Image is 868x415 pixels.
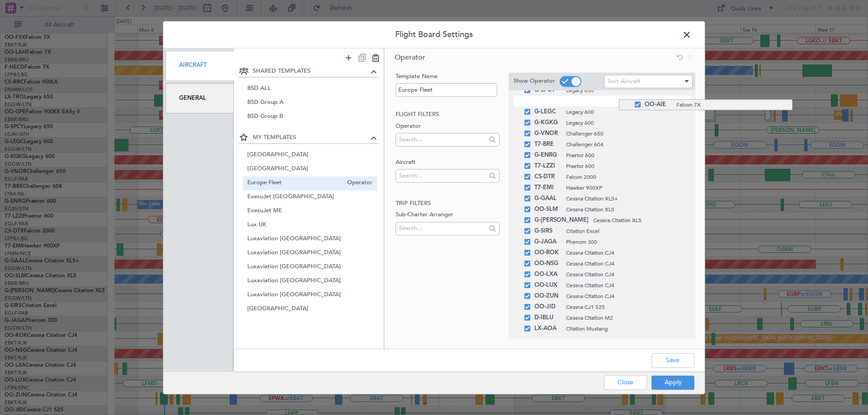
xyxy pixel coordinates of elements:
[566,151,682,159] span: Praetor 600
[399,133,486,146] input: Search...
[247,84,373,93] span: BSD ALL
[566,130,682,138] span: Challenger 650
[534,247,561,258] span: OO-ROK
[534,258,561,269] span: OO-NSG
[534,193,561,204] span: G-GAAL
[604,375,647,390] button: Close
[566,249,682,257] span: Cessna Citation CJ4
[566,140,682,149] span: Challenger 604
[534,150,561,161] span: G-ENRG
[651,353,694,368] button: Save
[399,222,486,235] input: Search...
[247,206,373,216] span: ExecuJet ME
[165,83,234,113] div: General
[534,128,561,139] span: G-VNOR
[247,150,373,160] span: [GEOGRAPHIC_DATA]
[566,238,682,246] span: Phenom 300
[514,77,555,86] label: Show Operator
[534,269,561,280] span: OO-LXA
[534,226,561,237] span: G-SIRS
[253,67,369,76] span: SHARED TEMPLATES
[396,210,499,219] label: Sub-Charter Arranger
[247,276,373,286] span: Luxaviation [GEOGRAPHIC_DATA]
[534,182,561,193] span: T7-EMI
[566,119,682,127] span: Legacy 600
[396,122,499,131] label: Operator
[534,85,561,96] span: G-SPCY
[566,227,682,235] span: Citation Excel
[534,280,561,291] span: OO-LUX
[534,215,589,226] span: G-[PERSON_NAME]
[534,237,561,247] span: G-JAGA
[247,248,373,258] span: Luxaviation [GEOGRAPHIC_DATA]
[593,216,682,224] span: Cessna Citation XLS
[566,260,682,268] span: Cessna Citation CJ4
[247,112,373,121] span: BSD Group B
[396,110,499,119] h2: Flight filters
[395,52,425,62] span: Operator
[247,192,373,202] span: ExecuJet [GEOGRAPHIC_DATA]
[247,234,373,244] span: Luxaviation [GEOGRAPHIC_DATA]
[399,169,486,182] input: Search...
[247,262,373,272] span: Luxaviation [GEOGRAPHIC_DATA]
[163,21,705,48] header: Flight Board Settings
[566,292,682,300] span: Cessna Citation CJ4
[534,204,561,215] span: OO-SLM
[566,173,682,181] span: Falcon 2000
[247,290,373,300] span: Luxaviation [GEOGRAPHIC_DATA]
[566,325,682,333] span: Citation Mustang
[396,199,499,208] h2: Trip filters
[566,162,682,170] span: Praetor 600
[534,117,561,128] span: G-KGKG
[253,134,369,143] span: MY TEMPLATES
[534,323,561,334] span: LX-AOA
[534,291,561,302] span: OO-ZUN
[566,195,682,203] span: Cessna Citation XLS+
[534,302,561,312] span: OO-JID
[566,303,682,311] span: Cessna CJ1 525
[608,77,641,85] span: Sort Aircraft
[343,178,373,188] span: Operator
[534,172,561,182] span: CS-DTR
[534,139,561,150] span: T7-BRE
[566,86,682,94] span: Legacy 650
[247,220,373,230] span: Lux UK
[651,375,694,390] button: Apply
[247,164,373,174] span: [GEOGRAPHIC_DATA]
[396,72,499,81] label: Template Name
[566,314,682,322] span: Cessna Citation M2
[534,161,561,172] span: T7-LZZI
[247,98,373,107] span: BSD Group A
[396,158,499,167] label: Aircraft
[566,184,682,192] span: Hawker 900XP
[247,304,373,314] span: [GEOGRAPHIC_DATA]
[247,178,343,188] span: Europe Fleet
[534,107,561,117] span: G-LEGC
[566,270,682,279] span: Cessna Citation CJ4
[165,51,234,81] div: Aircraft
[534,312,561,323] span: D-IBLU
[566,205,682,214] span: Cessna Citation XLS
[566,281,682,289] span: Cessna Citation CJ4
[566,108,682,116] span: Legacy 600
